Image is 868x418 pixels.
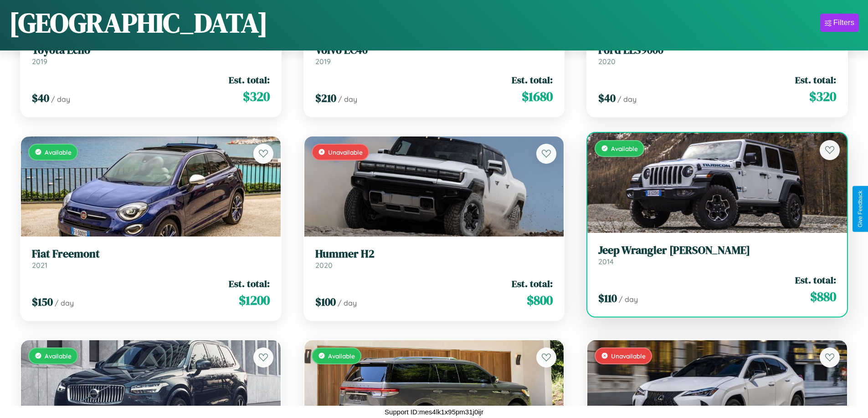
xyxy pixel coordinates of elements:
span: / day [338,298,357,307]
span: $ 1200 [239,291,270,309]
span: $ 100 [315,294,336,309]
h1: [GEOGRAPHIC_DATA] [9,4,268,41]
span: $ 40 [32,91,49,106]
span: 2020 [315,261,333,270]
span: Unavailable [611,352,646,360]
span: 2014 [598,257,614,266]
span: / day [619,295,638,304]
span: Available [45,148,72,156]
button: Filters [820,14,859,32]
span: $ 150 [32,294,53,309]
span: $ 210 [315,91,336,106]
span: / day [55,298,74,307]
a: Volvo EC402019 [315,44,553,66]
span: $ 320 [809,87,836,106]
span: 2019 [315,57,331,66]
span: Unavailable [328,148,363,156]
span: Est. total: [795,73,836,86]
h3: Jeep Wrangler [PERSON_NAME] [598,244,836,257]
h3: Hummer H2 [315,247,553,261]
span: $ 800 [527,291,553,309]
a: Toyota Echo2019 [32,44,270,66]
a: Jeep Wrangler [PERSON_NAME]2014 [598,244,836,266]
a: Fiat Freemont2021 [32,247,270,270]
h3: Volvo EC40 [315,44,553,57]
span: Available [328,352,355,360]
a: Ford LLS90002020 [598,44,836,66]
a: Hummer H22020 [315,247,553,270]
span: Available [45,352,72,360]
h3: Toyota Echo [32,44,270,57]
h3: Ford LLS9000 [598,44,836,57]
span: Est. total: [512,277,553,290]
span: $ 880 [810,287,836,306]
span: / day [617,95,637,104]
span: 2019 [32,57,47,66]
span: Est. total: [512,73,553,86]
p: Support ID: mes4lk1x95pm31j0ijr [385,406,483,418]
span: 2021 [32,261,47,270]
span: Est. total: [229,277,270,290]
span: / day [51,95,70,104]
span: $ 110 [598,291,617,306]
span: Available [611,145,638,152]
span: Est. total: [229,73,270,86]
div: Filters [833,18,854,27]
span: 2020 [598,57,616,66]
span: Est. total: [795,273,836,287]
span: $ 1680 [522,87,553,106]
span: $ 320 [243,87,270,106]
span: / day [338,95,357,104]
h3: Fiat Freemont [32,247,270,261]
div: Give Feedback [857,191,863,227]
span: $ 40 [598,91,616,106]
